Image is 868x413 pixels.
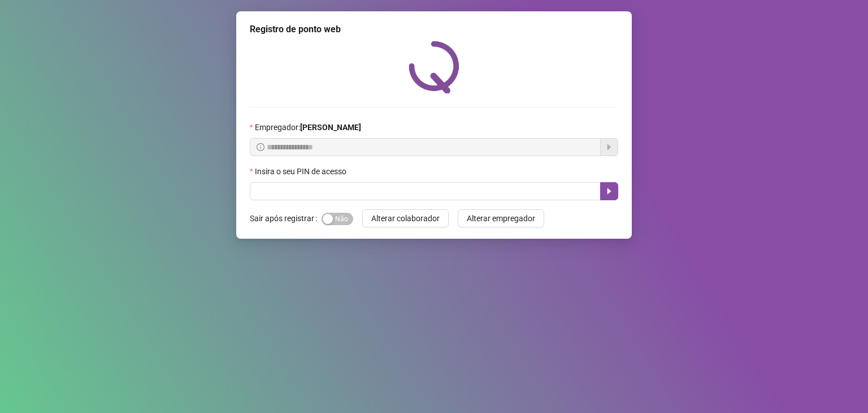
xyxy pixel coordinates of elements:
[371,212,440,225] span: Alterar colaborador
[255,121,361,134] span: Empregador :
[250,209,322,227] label: Sair após registrar
[467,212,535,225] span: Alterar empregador
[257,143,264,151] span: info-circle
[409,41,459,93] img: QRPoint
[250,23,618,36] div: Registro de ponto web
[250,165,354,178] label: Insira o seu PIN de acesso
[605,187,614,196] span: caret-right
[362,209,449,227] button: Alterar colaborador
[300,123,361,132] strong: [PERSON_NAME]
[458,209,544,227] button: Alterar empregador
